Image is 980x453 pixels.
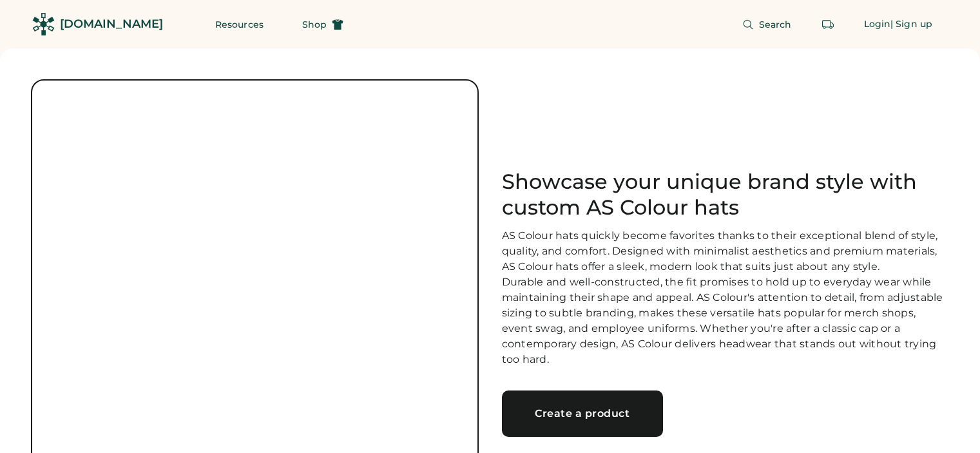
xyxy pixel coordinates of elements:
[864,18,891,31] div: Login
[502,228,950,367] div: AS Colour hats quickly become favorites thanks to their exceptional blend of style, quality, and ...
[727,12,807,37] button: Search
[759,20,792,29] span: Search
[287,12,359,37] button: Shop
[502,390,663,437] a: Create a product
[502,169,950,220] h1: Showcase your unique brand style with custom AS Colour hats
[517,409,648,419] div: Create a product
[815,12,841,37] button: Retrieve an order
[890,18,932,31] div: | Sign up
[60,16,163,32] div: [DOMAIN_NAME]
[32,13,55,35] img: Rendered Logo - Screens
[302,20,327,29] span: Shop
[200,12,279,37] button: Resources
